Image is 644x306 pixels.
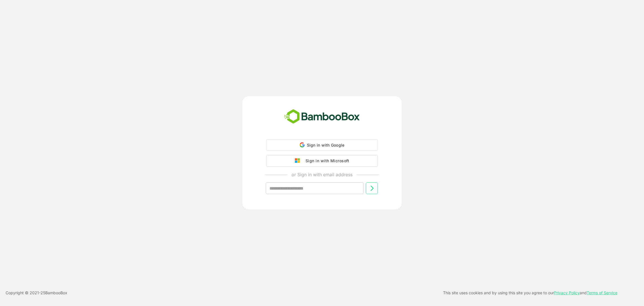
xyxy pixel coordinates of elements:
span: Sign in with Google [307,143,345,147]
p: Copyright © 2021- 25 BambooBox [6,289,67,296]
a: Privacy Policy [554,290,580,295]
div: Sign in with Microsoft [303,157,349,164]
p: or Sign in with email address [292,171,352,178]
img: bamboobox [281,107,363,126]
img: google [295,158,303,163]
div: Sign in with Google [266,139,378,150]
p: This site uses cookies and by using this site you agree to our and [443,289,617,296]
button: Sign in with Microsoft [266,155,378,167]
a: Terms of Service [587,290,617,295]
